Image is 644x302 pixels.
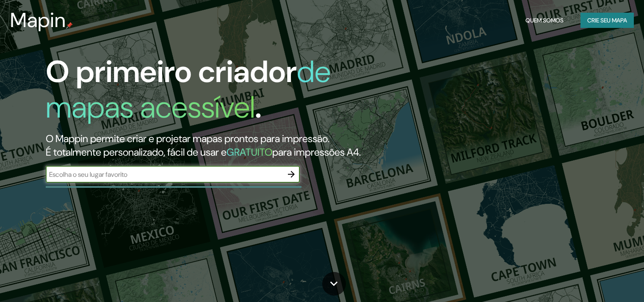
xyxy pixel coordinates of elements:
[522,13,567,28] button: Quem somos
[525,15,564,26] font: Quem somos
[580,13,634,28] button: Crie seu mapa
[569,269,635,293] iframe: Help widget launcher
[46,52,331,127] h1: de mapas acessível
[587,15,627,26] font: Crie seu mapa
[227,146,272,159] h5: GRATUITO
[46,170,283,179] input: Escolha o seu lugar favorito
[66,22,73,29] img: pino-de-mapa
[46,132,368,159] h2: O Mappin permite criar e projetar mapas prontos para impressão. É totalmente personalizado, fácil...
[10,8,66,32] h3: Mapin
[46,54,368,132] h1: O primeiro criador .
